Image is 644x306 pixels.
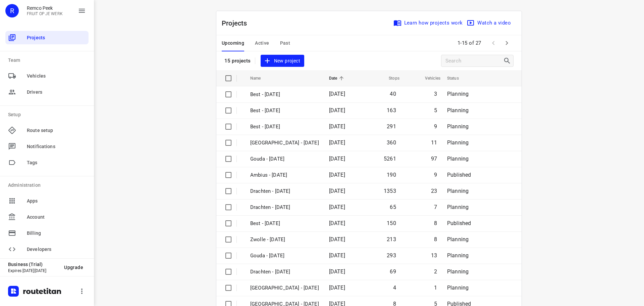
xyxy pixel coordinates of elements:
span: Planning [447,268,469,275]
span: Planning [447,156,469,162]
button: Upgrade [59,261,89,273]
p: Ambius - Monday [250,171,319,179]
span: Stops [380,74,399,82]
div: Developers [5,243,89,256]
span: Drivers [27,89,86,96]
div: Notifications [5,140,89,153]
span: 213 [387,236,396,243]
span: Active [255,39,269,47]
span: New project [265,57,300,65]
span: Planning [447,252,469,259]
span: 150 [387,220,396,226]
span: 9 [434,172,437,178]
span: Upgrade [64,265,83,270]
span: Projects [27,34,86,41]
span: 3 [434,91,437,97]
p: FRUIT OP JE WERK [27,11,63,16]
span: [DATE] [329,156,345,162]
span: [DATE] [329,123,345,130]
span: 9 [434,123,437,130]
span: [DATE] [329,268,345,275]
div: Account [5,210,89,224]
div: R [5,4,19,17]
span: Planning [447,188,469,194]
span: 23 [431,188,437,194]
span: Next Page [500,36,514,50]
span: Planning [447,236,469,243]
div: Search [503,57,513,65]
span: Route setup [27,127,86,134]
input: Search projects [445,56,503,66]
div: Drivers [5,85,89,99]
p: Antwerpen - Thursday [250,284,319,292]
div: Tags [5,156,89,169]
p: Best - Friday [250,91,319,98]
span: Planning [447,107,469,114]
span: [DATE] [329,91,345,97]
p: Antwerpen - Monday [250,139,319,147]
p: Drachten - Monday [250,187,319,195]
span: [DATE] [329,252,345,259]
span: Planning [447,285,469,291]
span: Past [280,39,290,47]
span: 8 [434,220,437,226]
p: Business (Trial) [8,262,59,267]
span: Date [329,74,346,82]
span: [DATE] [329,220,345,226]
div: Projects [5,31,89,44]
span: [DATE] [329,188,345,194]
span: [DATE] [329,236,345,243]
span: 1 [434,285,437,291]
div: Apps [5,194,89,208]
span: Name [250,74,270,82]
span: Tags [27,159,86,166]
p: 15 projects [224,58,251,64]
button: New project [261,55,304,67]
span: [DATE] [329,172,345,178]
span: 7 [434,204,437,210]
span: Published [447,220,471,226]
span: 4 [393,285,396,291]
span: [DATE] [329,139,345,146]
p: Gouda - Friday [250,252,319,260]
p: Zwolle - Friday [250,236,319,244]
span: 360 [387,139,396,146]
span: Planning [447,91,469,97]
p: Drachten - Friday [250,204,319,211]
span: 293 [387,252,396,259]
span: Upcoming [222,39,244,47]
span: 5261 [384,156,396,162]
span: Vehicles [27,73,86,80]
span: [DATE] [329,204,345,210]
p: Administration [8,182,89,189]
span: 69 [390,268,396,275]
div: Route setup [5,124,89,137]
span: [DATE] [329,285,345,291]
span: 1353 [384,188,396,194]
span: 11 [431,139,437,146]
span: 65 [390,204,396,210]
span: Apps [27,198,86,205]
span: Previous Page [487,36,500,50]
span: 163 [387,107,396,114]
p: Best - Friday [250,220,319,227]
span: 291 [387,123,396,130]
span: 40 [390,91,396,97]
span: 5 [434,107,437,114]
p: Best - Tuesday [250,123,319,131]
span: Planning [447,139,469,146]
span: Published [447,172,471,178]
span: Account [27,214,86,221]
span: 8 [434,236,437,243]
span: Status [447,74,468,82]
div: Vehicles [5,69,89,83]
span: 2 [434,268,437,275]
span: Planning [447,204,469,210]
p: Projects [222,18,253,28]
p: Drachten - Thursday [250,268,319,276]
span: Vehicles [416,74,440,82]
span: 1-15 of 27 [455,36,484,50]
p: Team [8,57,89,64]
p: Best - Thursday [250,107,319,115]
div: Billing [5,226,89,240]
